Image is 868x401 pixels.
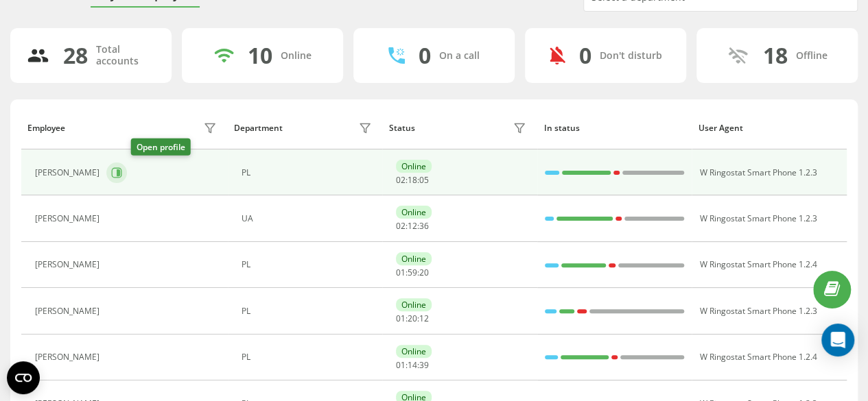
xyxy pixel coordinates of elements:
span: W Ringostat Smart Phone 1.2.4 [699,258,817,270]
span: 05 [419,174,429,186]
div: [PERSON_NAME] [35,214,103,223]
span: 02 [396,174,406,186]
span: 36 [419,220,429,232]
div: Department [234,123,283,133]
div: Online [396,206,432,219]
span: 01 [396,313,406,324]
div: UA [242,214,375,223]
span: 20 [419,267,429,278]
div: 10 [248,42,272,69]
span: 14 [408,359,417,371]
div: : : [396,314,429,324]
span: W Ringostat Smart Phone 1.2.3 [699,305,817,317]
div: PL [242,306,375,316]
div: [PERSON_NAME] [35,260,103,269]
div: 18 [763,42,788,69]
div: Open Intercom Messenger [821,324,854,356]
div: Online [281,50,312,62]
div: : : [396,175,429,185]
div: Total accounts [96,44,155,67]
div: Status [389,123,415,133]
span: 20 [408,313,417,324]
button: Open CMP widget [7,361,40,394]
div: [PERSON_NAME] [35,306,103,316]
div: Open profile [131,138,191,156]
div: PL [242,352,375,362]
div: [PERSON_NAME] [35,352,103,362]
div: [PERSON_NAME] [35,168,103,178]
span: 01 [396,267,406,278]
span: 39 [419,359,429,371]
span: 12 [419,313,429,324]
span: W Ringostat Smart Phone 1.2.3 [699,167,817,178]
span: 59 [408,267,417,278]
div: In status [543,123,685,133]
div: PL [242,260,375,269]
div: User Agent [699,123,841,133]
div: On a call [439,50,480,62]
span: W Ringostat Smart Phone 1.2.4 [699,351,817,363]
div: Employee [27,123,65,133]
div: : : [396,268,429,278]
span: 12 [408,220,417,232]
div: 0 [419,42,431,69]
div: Don't disturb [600,50,662,62]
div: : : [396,221,429,231]
span: 02 [396,220,406,232]
div: Online [396,252,432,265]
span: W Ringostat Smart Phone 1.2.3 [699,212,817,224]
div: 28 [63,42,88,69]
div: : : [396,361,429,370]
div: Online [396,298,432,311]
div: PL [242,168,375,178]
div: Online [396,160,432,173]
div: Offline [796,50,828,62]
span: 01 [396,359,406,371]
span: 18 [408,174,417,186]
div: 0 [579,42,591,69]
div: Online [396,345,432,358]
